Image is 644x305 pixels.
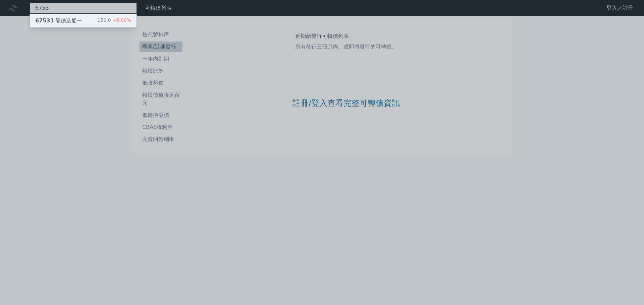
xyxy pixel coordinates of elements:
div: 159.0 [98,17,131,25]
div: 聊天小工具 [610,273,644,305]
a: 67531龍德造船一 159.0+6.00% [30,14,137,27]
span: 67531 [35,17,54,24]
iframe: Chat Widget [610,273,644,305]
span: +6.00% [111,17,131,23]
div: 龍德造船一 [35,17,82,25]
